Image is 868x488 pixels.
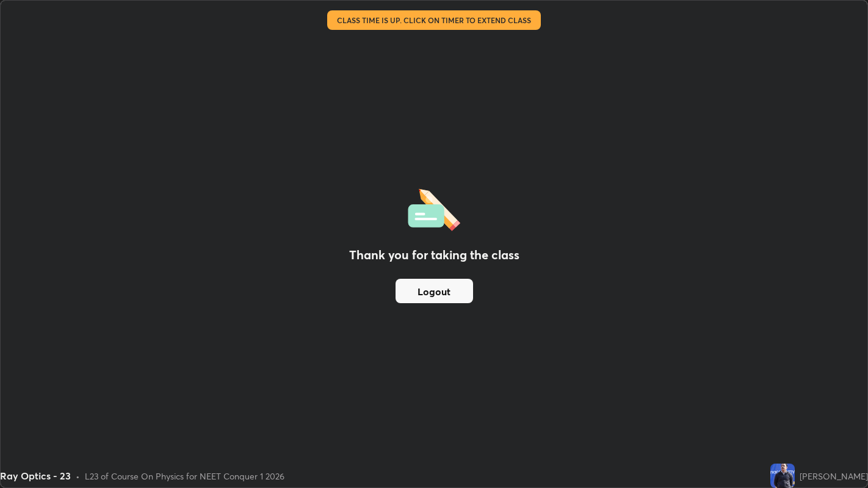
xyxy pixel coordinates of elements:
[76,470,80,483] div: •
[396,279,473,303] button: Logout
[770,464,795,488] img: 0fac2fe1a61b44c9b83749fbfb6ae1ce.jpg
[349,246,519,264] h2: Thank you for taking the class
[408,185,460,231] img: offlineFeedback.1438e8b3.svg
[85,470,284,483] div: L23 of Course On Physics for NEET Conquer 1 2026
[800,470,868,483] div: [PERSON_NAME]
